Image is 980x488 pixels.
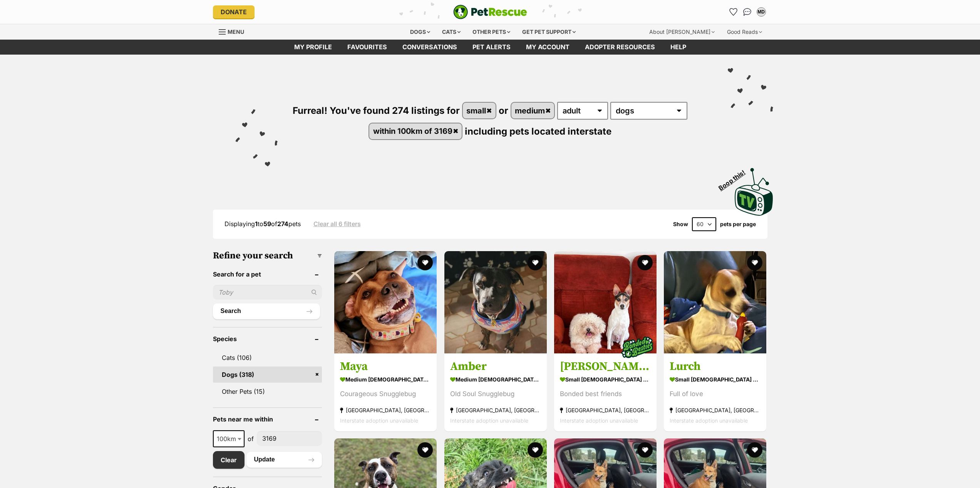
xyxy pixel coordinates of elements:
[747,442,763,458] button: favourite
[518,40,577,55] a: My account
[213,303,320,319] button: Search
[450,405,541,415] strong: [GEOGRAPHIC_DATA], [GEOGRAPHIC_DATA]
[757,8,765,16] div: MD
[670,405,761,415] strong: [GEOGRAPHIC_DATA], [GEOGRAPHIC_DATA]
[277,220,288,228] strong: 274
[213,350,322,366] a: Cats (106)
[213,366,322,383] a: Dogs (318)
[717,164,752,192] span: Boop this!
[405,24,436,40] div: Dogs
[450,388,541,399] div: Old Soul Snugglebug
[499,105,508,116] span: or
[219,24,250,38] a: Menu
[670,359,761,373] h3: Lurch
[257,431,322,446] input: postcode
[248,434,254,443] span: of
[735,168,773,216] img: PetRescue TV logo
[741,6,754,18] a: Conversations
[213,271,322,278] header: Search for a pet
[743,8,751,16] img: chat-41dd97257d64d25036548639549fe6c8038ab92f7586957e7f3b1b290dea8141.svg
[554,251,657,353] img: Oscar and Tilly Tamblyn - Tenterfield Terrier Dog
[560,359,651,373] h3: [PERSON_NAME] and [PERSON_NAME]
[560,417,638,423] span: Interstate adoption unavailable
[313,220,361,227] a: Clear all 6 filters
[444,353,547,431] a: Amber medium [DEMOGRAPHIC_DATA] Dog Old Soul Snugglebug [GEOGRAPHIC_DATA], [GEOGRAPHIC_DATA] Inte...
[637,442,653,458] button: favourite
[213,416,322,423] header: Pets near me within
[511,103,554,118] a: medium
[213,451,245,469] a: Clear
[213,5,255,18] a: Donate
[450,417,528,423] span: Interstate adoption unavailable
[213,335,322,342] header: Species
[340,373,431,385] strong: medium [DEMOGRAPHIC_DATA] Dog
[340,40,395,55] a: Favourites
[450,373,541,385] strong: medium [DEMOGRAPHIC_DATA] Dog
[644,24,720,40] div: About [PERSON_NAME]
[577,40,663,55] a: Adopter resources
[213,430,245,447] span: 100km
[228,28,244,35] span: Menu
[418,442,433,458] button: favourite
[465,125,611,137] span: including pets located interstate
[727,6,740,18] a: Favourites
[663,40,694,55] a: Help
[664,251,766,353] img: Lurch - Fox Terrier x Chihuahua Dog
[727,6,767,18] ul: Account quick links
[517,24,581,40] div: Get pet support
[213,250,322,261] h3: Refine your search
[255,220,258,228] strong: 1
[463,103,496,118] a: small
[618,328,657,366] img: bonded besties
[720,221,756,227] label: pets per page
[637,255,653,270] button: favourite
[286,40,340,55] a: My profile
[437,24,466,40] div: Cats
[528,442,543,458] button: favourite
[334,251,437,353] img: Maya - Staffordshire Bull Terrier Dog
[395,40,465,55] a: conversations
[453,5,527,19] a: PetRescue
[444,251,547,353] img: Amber - Staffordshire Bull Terrier Dog
[560,373,651,385] strong: small [DEMOGRAPHIC_DATA] Dog
[664,353,766,431] a: Lurch small [DEMOGRAPHIC_DATA] Dog Full of love [GEOGRAPHIC_DATA], [GEOGRAPHIC_DATA] Interstate a...
[450,359,541,373] h3: Amber
[528,255,543,270] button: favourite
[263,220,271,228] strong: 59
[340,359,431,373] h3: Maya
[560,405,651,415] strong: [GEOGRAPHIC_DATA], [GEOGRAPHIC_DATA]
[560,388,651,399] div: Bonded best friends
[224,220,301,228] span: Displaying to of pets
[554,353,657,431] a: [PERSON_NAME] and [PERSON_NAME] small [DEMOGRAPHIC_DATA] Dog Bonded best friends [GEOGRAPHIC_DATA...
[670,373,761,385] strong: small [DEMOGRAPHIC_DATA] Dog
[340,417,418,423] span: Interstate adoption unavailable
[670,417,748,423] span: Interstate adoption unavailable
[369,123,462,139] a: within 100km of 3169
[735,161,773,217] a: Boop this!
[467,24,516,40] div: Other pets
[673,221,688,227] span: Show
[722,24,767,40] div: Good Reads
[293,105,460,116] span: Furreal! You've found 274 listings for
[213,285,322,300] input: Toby
[246,452,322,467] button: Update
[340,405,431,415] strong: [GEOGRAPHIC_DATA], [GEOGRAPHIC_DATA]
[334,353,437,431] a: Maya medium [DEMOGRAPHIC_DATA] Dog Courageous Snugglebug [GEOGRAPHIC_DATA], [GEOGRAPHIC_DATA] Int...
[213,383,322,400] a: Other Pets (15)
[755,6,767,18] button: My account
[214,433,244,444] span: 100km
[340,388,431,399] div: Courageous Snugglebug
[453,5,527,19] img: logo-e224e6f780fb5917bec1dbf3a21bbac754714ae5b6737aabdf751b685950b380.svg
[465,40,518,55] a: Pet alerts
[418,255,433,270] button: favourite
[670,388,761,399] div: Full of love
[747,255,763,270] button: favourite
